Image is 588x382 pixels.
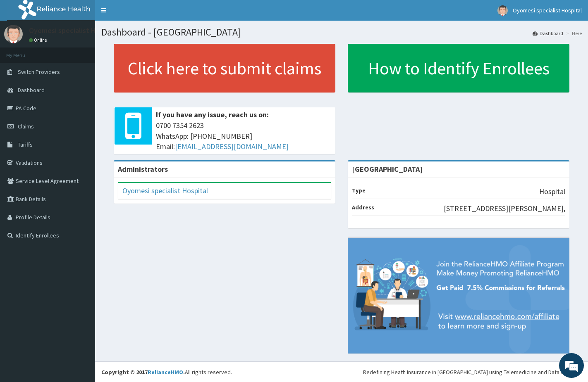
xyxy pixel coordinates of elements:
[148,368,183,376] a: RelianceHMO
[118,164,168,174] b: Administrators
[564,30,582,37] li: Here
[352,187,366,194] b: Type
[156,110,269,119] b: If you have any issue, reach us on:
[114,44,335,93] a: Click here to submit claims
[18,86,45,94] span: Dashboard
[101,27,582,38] h1: Dashboard - [GEOGRAPHIC_DATA]
[497,5,508,16] img: User Image
[352,204,374,211] b: Address
[18,68,60,76] span: Switch Providers
[444,203,565,214] p: [STREET_ADDRESS][PERSON_NAME],
[18,141,33,148] span: Tariffs
[101,368,185,376] strong: Copyright © 2017 .
[513,7,582,14] span: Oyomesi specialist Hospital
[363,368,582,376] div: Redefining Heath Insurance in [GEOGRAPHIC_DATA] using Telemedicine and Data Science!
[4,25,23,43] img: User Image
[29,27,118,34] p: Oyomesi specialist Hospital
[175,142,289,151] a: [EMAIL_ADDRESS][DOMAIN_NAME]
[348,44,569,93] a: How to Identify Enrollees
[18,123,34,130] span: Claims
[156,120,331,152] span: 0700 7354 2623 WhatsApp: [PHONE_NUMBER] Email:
[348,238,569,354] img: provider-team-banner.png
[122,186,208,195] a: Oyomesi specialist Hospital
[352,164,423,174] strong: [GEOGRAPHIC_DATA]
[29,37,49,43] a: Online
[533,30,563,37] a: Dashboard
[539,186,565,197] p: Hospital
